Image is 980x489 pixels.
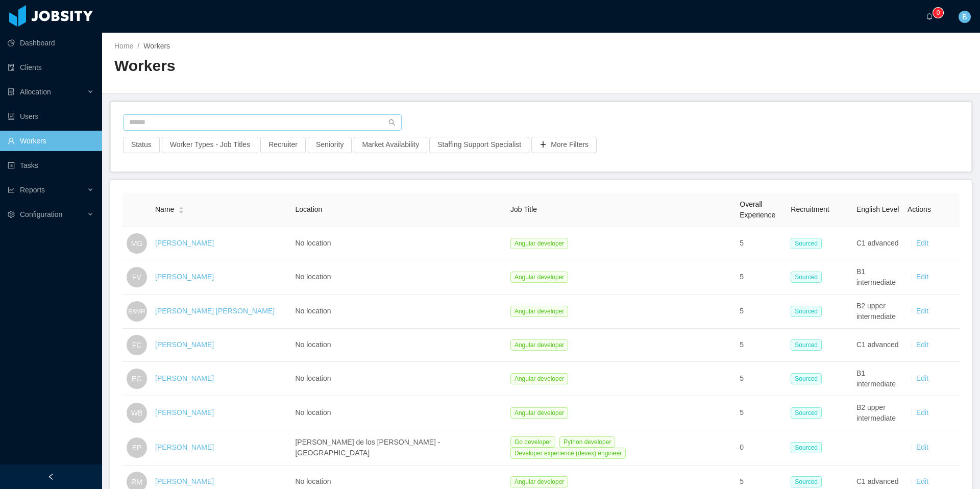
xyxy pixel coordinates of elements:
[429,137,529,153] button: Staffing Support Specialist
[8,211,15,218] i: icon: setting
[155,204,174,215] span: Name
[510,436,555,448] span: Go developer
[510,476,568,487] span: Angular developer
[791,407,822,419] span: Sourced
[155,239,214,247] a: [PERSON_NAME]
[916,307,928,315] a: Edit
[20,88,51,96] span: Allocation
[916,239,928,247] a: Edit
[114,56,541,77] h2: Workers
[736,295,787,329] td: 5
[155,273,214,281] a: [PERSON_NAME]
[926,13,933,20] i: icon: bell
[510,339,568,351] span: Angular developer
[143,42,170,50] span: Workers
[736,260,787,295] td: 5
[510,448,626,459] span: Developer experience (devex) engineer
[155,340,214,349] a: [PERSON_NAME]
[510,238,568,249] span: Angular developer
[295,205,322,213] span: Location
[260,137,306,153] button: Recruiter
[933,8,943,18] sup: 0
[132,267,141,287] span: FV
[736,227,787,260] td: 5
[291,295,506,329] td: No location
[162,137,258,153] button: Worker Types - Job Titles
[20,210,62,218] span: Configuration
[791,273,826,281] a: Sourced
[155,443,214,451] a: [PERSON_NAME]
[916,477,928,485] a: Edit
[291,260,506,295] td: No location
[291,329,506,362] td: No location
[916,273,928,281] a: Edit
[132,437,142,458] span: EP
[852,295,903,329] td: B2 upper intermediate
[856,205,899,213] span: English Level
[791,443,826,451] a: Sourced
[8,131,94,151] a: icon: userWorkers
[791,477,826,485] a: Sourced
[291,430,506,466] td: [PERSON_NAME] de los [PERSON_NAME] - [GEOGRAPHIC_DATA]
[916,443,928,451] a: Edit
[132,335,142,355] span: FC
[155,307,275,315] a: [PERSON_NAME] [PERSON_NAME]
[791,408,826,417] a: Sourced
[291,227,506,260] td: No location
[510,306,568,317] span: Angular developer
[791,339,822,351] span: Sourced
[740,200,775,219] span: Overall Experience
[308,137,352,153] button: Seniority
[388,119,396,126] i: icon: search
[155,477,214,485] a: [PERSON_NAME]
[131,403,143,423] span: WB
[8,33,94,53] a: icon: pie-chartDashboard
[852,396,903,430] td: B2 upper intermediate
[114,42,133,50] a: Home
[20,186,45,194] span: Reports
[178,205,184,212] div: Sort
[155,408,214,417] a: [PERSON_NAME]
[128,303,145,320] span: EAMR
[736,396,787,430] td: 5
[791,306,822,317] span: Sourced
[510,407,568,419] span: Angular developer
[791,272,822,283] span: Sourced
[179,206,184,209] i: icon: caret-up
[131,233,143,254] span: MG
[791,205,829,213] span: Recruitment
[531,137,597,153] button: icon: plusMore Filters
[736,430,787,466] td: 0
[123,137,160,153] button: Status
[791,374,826,382] a: Sourced
[791,239,826,247] a: Sourced
[559,436,615,448] span: Python developer
[510,205,537,213] span: Job Title
[291,396,506,430] td: No location
[8,155,94,176] a: icon: profileTasks
[8,106,94,127] a: icon: robotUsers
[791,340,826,349] a: Sourced
[791,373,822,384] span: Sourced
[155,374,214,382] a: [PERSON_NAME]
[791,307,826,315] a: Sourced
[179,209,184,212] i: icon: caret-down
[916,340,928,349] a: Edit
[8,186,15,193] i: icon: line-chart
[791,476,822,487] span: Sourced
[852,329,903,362] td: C1 advanced
[137,42,139,50] span: /
[916,408,928,417] a: Edit
[8,57,94,78] a: icon: auditClients
[962,11,967,23] span: B
[510,373,568,384] span: Angular developer
[736,329,787,362] td: 5
[291,362,506,396] td: No location
[852,362,903,396] td: B1 intermediate
[852,260,903,295] td: B1 intermediate
[916,374,928,382] a: Edit
[852,227,903,260] td: C1 advanced
[736,362,787,396] td: 5
[132,369,142,389] span: EG
[8,88,15,95] i: icon: solution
